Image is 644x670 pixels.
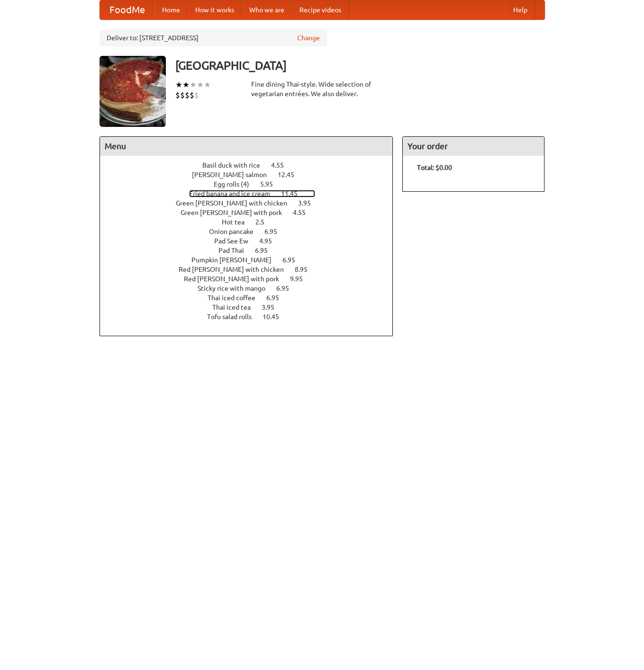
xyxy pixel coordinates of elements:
h4: Your order [403,137,544,156]
span: 6.95 [266,294,289,302]
span: 6.95 [255,247,277,254]
span: Thai iced coffee [208,294,265,302]
span: 2.5 [255,218,274,226]
a: Basil duck with rice 4.55 [202,161,301,169]
li: ★ [190,80,197,90]
span: 3.95 [262,304,284,311]
span: Pad See Ew [214,237,258,245]
a: [PERSON_NAME] salmon 12.45 [192,171,312,179]
li: $ [185,90,190,100]
span: Sticky rice with mango [198,285,275,292]
span: Tofu salad rolls [207,313,261,321]
h3: [GEOGRAPHIC_DATA] [175,56,545,75]
div: Deliver to: [STREET_ADDRESS] [100,29,327,46]
a: Home [154,0,188,19]
span: 3.95 [298,199,320,207]
span: Red [PERSON_NAME] with chicken [179,266,293,273]
span: 8.95 [295,266,317,273]
span: Green [PERSON_NAME] with pork [181,209,291,216]
span: 12.45 [278,171,304,179]
a: Egg rolls (4) 5.95 [214,180,290,188]
span: Pumpkin [PERSON_NAME] [191,256,281,264]
span: 5.95 [260,180,282,188]
span: Red [PERSON_NAME] with pork [184,275,289,283]
a: Who we are [242,0,292,19]
span: 9.95 [290,275,312,283]
h4: Menu [100,137,393,156]
span: 11.45 [281,190,307,197]
div: Fine dining Thai-style. Wide selection of vegetarian entrées. We also deliver. [251,80,393,98]
a: Red [PERSON_NAME] with chicken 8.95 [179,266,325,273]
span: 10.45 [263,313,289,321]
span: Egg rolls (4) [214,180,259,188]
a: FoodMe [100,0,154,19]
span: Pad Thai [218,247,254,254]
b: Total: $0.00 [417,164,452,171]
a: Help [506,0,535,19]
a: Thai iced coffee 6.95 [208,294,297,302]
a: Recipe videos [292,0,349,19]
span: Thai iced tea [212,304,260,311]
li: ★ [197,80,204,90]
li: ★ [204,80,211,90]
span: [PERSON_NAME] salmon [192,171,276,179]
img: angular.jpg [100,56,166,127]
span: 4.55 [271,161,293,169]
a: Hot tea 2.5 [222,218,282,226]
a: Green [PERSON_NAME] with chicken 3.95 [176,199,328,207]
span: Onion pancake [209,228,263,235]
span: 6.95 [264,228,287,235]
li: $ [194,90,199,100]
span: Fried banana and ice cream [189,190,280,197]
span: 4.55 [293,209,315,216]
a: Tofu salad rolls 10.45 [207,313,297,321]
a: Thai iced tea 3.95 [212,304,292,311]
a: Sticky rice with mango 6.95 [198,285,307,292]
span: Basil duck with rice [202,161,270,169]
li: $ [175,90,180,100]
a: Green [PERSON_NAME] with pork 4.55 [181,209,323,216]
li: ★ [175,80,182,90]
a: Pad See Ew 4.95 [214,237,290,245]
span: 6.95 [282,256,305,264]
a: Pad Thai 6.95 [218,247,285,254]
span: Hot tea [222,218,254,226]
a: Red [PERSON_NAME] with pork 9.95 [184,275,320,283]
span: 6.95 [276,285,299,292]
li: $ [190,90,194,100]
span: 4.95 [259,237,281,245]
li: ★ [182,80,190,90]
li: $ [180,90,185,100]
a: Onion pancake 6.95 [209,228,295,235]
a: How it works [188,0,242,19]
span: Green [PERSON_NAME] with chicken [176,199,297,207]
a: Fried banana and ice cream 11.45 [189,190,315,197]
a: Change [297,33,320,43]
a: Pumpkin [PERSON_NAME] 6.95 [191,256,313,264]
